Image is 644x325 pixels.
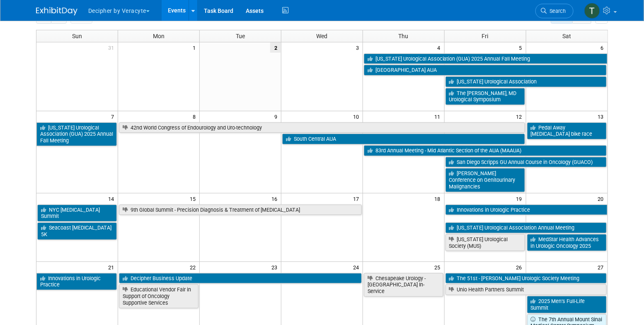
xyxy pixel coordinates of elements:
[282,134,525,144] a: South Central AUA
[352,111,363,122] span: 10
[535,4,574,18] a: Search
[562,33,571,39] span: Sat
[445,88,525,105] a: The [PERSON_NAME], MD Urological Symposium
[189,193,199,204] span: 15
[445,205,608,215] a: Innovations in Urologic Practice
[445,273,607,284] a: The 51st - [PERSON_NAME] Urologic Society Meeting
[107,262,118,272] span: 21
[527,234,607,251] a: MedStar Health Advances in Urologic Oncology 2025
[110,111,118,122] span: 7
[37,205,117,222] a: NYC [MEDICAL_DATA] Summit
[584,3,600,19] img: Tony Alvarado
[274,111,281,122] span: 9
[355,42,363,53] span: 3
[37,222,117,239] a: Seacoast [MEDICAL_DATA] 5K
[119,205,362,215] a: 9th Global Summit - Precision Diagnosis & Treatment of [MEDICAL_DATA]
[352,262,363,272] span: 24
[445,168,525,192] a: [PERSON_NAME] Conference on Genitourinary Malignancies
[482,33,489,39] span: Fri
[364,65,607,76] a: [GEOGRAPHIC_DATA] AUA
[36,7,77,15] img: ExhibitDay
[597,262,608,272] span: 27
[364,54,608,64] a: [US_STATE] Urological Association (GUA) 2025 Annual Fall Meeting
[434,262,444,272] span: 25
[236,33,245,39] span: Tue
[36,122,117,146] a: [US_STATE] Urological Association (GUA) 2025 Annual Fall Meeting
[271,262,281,272] span: 23
[600,42,608,53] span: 6
[310,13,334,22] h2: [DATE]
[119,273,362,284] a: Decipher Business Update
[437,42,444,53] span: 4
[527,122,607,139] a: Pedal Away [MEDICAL_DATA] bike race
[445,234,525,251] a: [US_STATE] Urological Society (MUS)
[107,42,118,53] span: 31
[119,284,199,308] a: Educational Vendor Fair in Support of Oncology Supportive Services
[36,273,117,290] a: Innovations in Urologic Practice
[364,145,607,156] a: 83rd Annual Meeting - Mid Atlantic Section of the AUA (MAAUA)
[434,193,444,204] span: 18
[445,222,607,233] a: [US_STATE] Urological Association Annual Meeting
[516,193,526,204] span: 19
[516,111,526,122] span: 12
[518,42,526,53] span: 5
[445,76,607,87] a: [US_STATE] Urological Association
[445,157,607,168] a: San Diego Scripps GU Annual Course in Oncology (GUACO)
[527,296,607,313] a: 2025 Men’s Full-Life Summit
[547,8,566,14] span: Search
[445,284,607,295] a: Unio Health Partners Summit
[352,193,363,204] span: 17
[192,111,199,122] span: 8
[399,33,409,39] span: Thu
[153,33,165,39] span: Mon
[72,33,82,39] span: Sun
[597,193,608,204] span: 20
[434,111,444,122] span: 11
[119,122,525,133] a: 42nd World Congress of Endourology and Uro-technology
[364,273,443,297] a: Chesapeake Urology - [GEOGRAPHIC_DATA] In-Service
[516,262,526,272] span: 26
[316,33,327,39] span: Wed
[107,193,118,204] span: 14
[192,42,199,53] span: 1
[271,193,281,204] span: 16
[597,111,608,122] span: 13
[270,42,281,53] span: 2
[189,262,199,272] span: 22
